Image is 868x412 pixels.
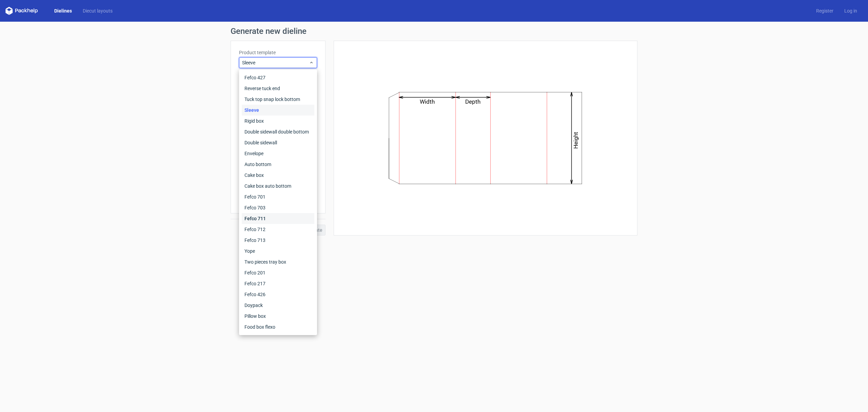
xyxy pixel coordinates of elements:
div: Cake box [242,170,314,181]
label: Product template [239,49,317,56]
div: Tuck top snap lock bottom [242,94,314,105]
div: Doypack [242,300,314,311]
div: Auto bottom [242,159,314,170]
div: Fefco 426 [242,289,314,300]
div: Fefco 201 [242,267,314,278]
div: Food box flexo [242,322,314,332]
div: Fefco 712 [242,224,314,235]
a: Diecut layouts [77,7,118,14]
div: Fefco 711 [242,213,314,224]
text: Width [420,98,435,105]
div: Cake box auto bottom [242,181,314,191]
a: Log in [839,7,863,14]
div: Fefco 713 [242,235,314,246]
div: Double sidewall double bottom [242,126,314,137]
div: Two pieces tray box [242,256,314,267]
div: Rigid box [242,116,314,126]
a: Dielines [49,7,77,14]
a: Register [811,7,839,14]
div: Double sidewall [242,137,314,148]
div: Pillow box [242,311,314,322]
div: Fefco 701 [242,191,314,202]
div: Sleeve [242,105,314,116]
div: Fefco 703 [242,202,314,213]
div: Fefco 427 [242,72,314,83]
text: Depth [466,98,481,105]
div: Fefco 217 [242,278,314,289]
h1: Generate new dieline [231,27,637,35]
text: Height [573,132,579,149]
div: Envelope [242,148,314,159]
span: Sleeve [242,59,309,66]
div: Yope [242,246,314,256]
div: Reverse tuck end [242,83,314,94]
